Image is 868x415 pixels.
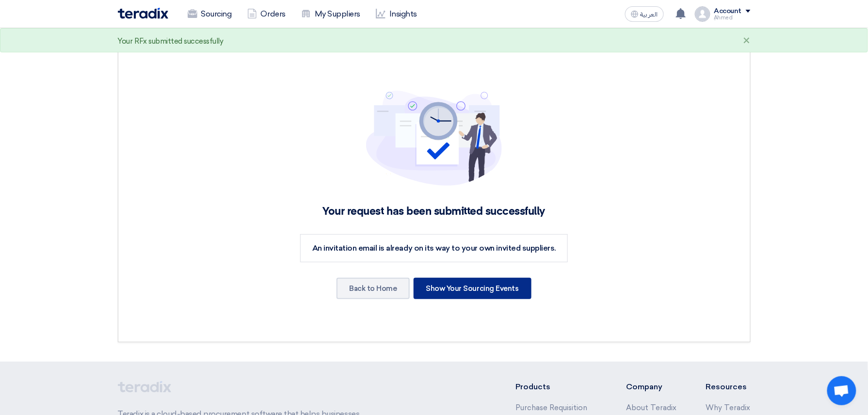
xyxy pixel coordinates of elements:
[515,403,587,412] a: Purchase Requisition
[180,3,240,25] a: Sourcing
[714,7,742,16] div: Account
[240,3,293,25] a: Orders
[695,6,710,22] img: profile_test.png
[714,15,751,20] div: ِAhmed
[743,35,751,47] div: ×
[366,91,502,186] img: project-submitted.svg
[627,403,677,412] a: About Teradix
[118,8,168,19] img: Teradix logo
[515,381,597,393] li: Products
[625,6,664,22] button: العربية
[706,381,751,393] li: Resources
[159,205,709,219] h2: Your request has been submitted successfully
[293,3,368,25] a: My Suppliers
[337,278,409,299] div: Back to Home
[641,11,658,18] span: العربية
[627,381,677,393] li: Company
[312,243,556,253] span: An invitation email is already on its way to your own invited suppliers.
[368,3,425,25] a: Insights
[827,376,856,405] div: Open chat
[414,278,531,299] div: Show Your Sourcing Events
[706,403,751,412] a: Why Teradix
[118,36,224,47] div: Your RFx submitted successfully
